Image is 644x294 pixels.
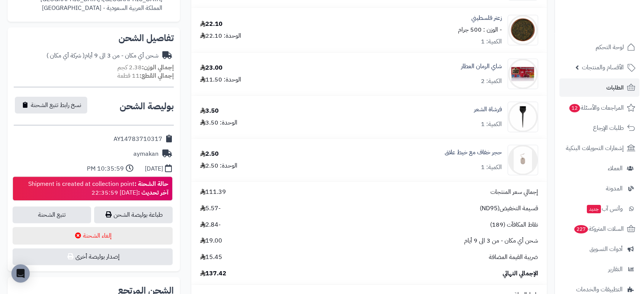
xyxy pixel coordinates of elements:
span: الطلبات [606,82,624,93]
span: شحن أي مكان - من 3 الى 9 أيام [464,236,538,245]
span: إجمالي سعر المنتجات [490,188,538,197]
button: إصدار بوليصة أخرى [13,248,173,265]
span: التقارير [608,264,623,275]
div: الوحدة: 3.50 [200,118,237,127]
a: التقارير [559,260,639,278]
img: 1753209866-Hair%20Dye%20Brush-90x90.jpg [508,102,538,132]
span: 111.39 [200,188,226,197]
span: الأقسام والمنتجات [582,62,624,73]
div: الوحدة: 11.50 [200,75,241,84]
img: 1691854724-Zattar,%20Palestine-90x90.jpg [508,15,538,45]
a: فرشاة الشعر [474,105,502,114]
span: نقاط المكافآت (189) [490,220,538,229]
a: أدوات التسويق [559,240,639,258]
span: 227 [574,225,588,233]
a: لوحة التحكم [559,38,639,56]
a: إشعارات التحويلات البنكية [559,139,639,157]
div: شحن أي مكان - من 3 الى 9 أيام [46,51,159,60]
span: -2.84 [200,220,221,229]
span: ( شركة أي مكان ) [46,51,85,60]
img: 1735152076-Alattar%20Pomegranate-90x90.jpg [508,59,538,89]
h2: تفاصيل الشحن [14,34,174,43]
div: 22.10 [200,20,223,29]
span: 12 [569,104,580,112]
div: 2.50 [200,150,219,158]
img: logo-2.png [592,21,637,37]
span: المراجعات والأسئلة [569,102,624,113]
a: العملاء [559,159,639,177]
div: الكمية: 1 [481,120,502,129]
img: 1756480750-38-90x90.png [508,145,538,175]
h2: بوليصة الشحن [120,102,174,111]
span: السلات المتروكة [574,224,624,234]
a: زعتر فلسطيني [471,14,502,22]
button: نسخ رابط تتبع الشحنة [15,97,87,113]
small: 11 قطعة [117,71,174,80]
strong: آخر تحديث : [138,188,168,197]
a: المدونة [559,179,639,198]
a: السلات المتروكة227 [559,220,639,238]
span: وآتس آب [586,203,623,214]
span: ضريبة القيمة المضافة [489,253,538,262]
div: الوحدة: 2.50 [200,161,237,170]
div: الكمية: 2 [481,77,502,86]
span: إشعارات التحويلات البنكية [566,143,624,153]
a: حجر خفاف مع خيط علاق [445,148,502,157]
span: 15.45 [200,253,222,262]
strong: إجمالي القطع: [139,71,174,80]
span: طلبات الإرجاع [593,123,624,133]
div: 10:35:59 PM [87,165,124,173]
span: أدوات التسويق [590,244,623,254]
div: الكمية: 1 [481,163,502,172]
a: شاي الرمان العطار [461,62,502,71]
span: العملاء [608,163,623,174]
strong: إجمالي الوزن: [142,63,174,72]
a: طلبات الإرجاع [559,119,639,137]
a: المراجعات والأسئلة12 [559,99,639,117]
span: جديد [587,205,601,213]
div: aymakan [133,150,159,158]
span: لوحة التحكم [596,42,624,53]
span: 19.00 [200,236,222,245]
span: نسخ رابط تتبع الشحنة [31,101,81,110]
div: Shipment is created at collection point [DATE] 22:35:59 [28,180,168,197]
strong: حالة الشحنة : [135,179,168,189]
div: Open Intercom Messenger [11,264,30,283]
span: 137.42 [200,269,226,278]
div: 3.50 [200,107,219,115]
span: -5.57 [200,204,221,213]
a: تتبع الشحنة [13,206,91,223]
span: الإجمالي النهائي [503,269,538,278]
div: الوحدة: 22.10 [200,32,241,40]
a: وآتس آبجديد [559,200,639,218]
small: - الوزن : 500 جرام [458,25,502,34]
div: الكمية: 1 [481,37,502,46]
span: قسيمة التخفيض(ND95) [480,204,538,213]
a: الطلبات [559,78,639,97]
a: طباعة بوليصة الشحن [94,206,173,223]
button: إلغاء الشحنة [13,227,173,244]
span: المدونة [606,183,623,194]
div: [DATE] [145,165,163,173]
div: 23.00 [200,64,223,72]
div: AY14783710317 [114,135,162,144]
small: 2.38 كجم [117,63,174,72]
